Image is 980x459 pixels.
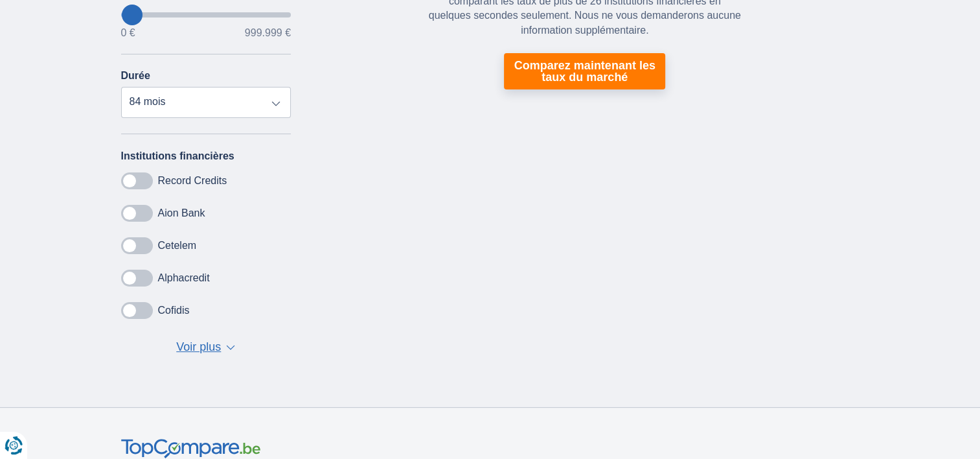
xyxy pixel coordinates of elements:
span: Voir plus [176,339,221,356]
label: Aion Bank [158,207,205,219]
button: Voir plus ▼ [172,338,239,357]
label: Cetelem [158,240,197,252]
a: Comparez maintenant les taux du marché [504,53,665,89]
input: wantToBorrow [121,12,291,18]
img: TopCompare [121,439,260,459]
label: Institutions financières [121,150,234,162]
label: Alphacredit [158,272,210,284]
label: Durée [121,70,150,82]
label: Record Credits [158,175,227,187]
label: Cofidis [158,305,190,316]
span: ▼ [226,345,235,350]
span: 0 € [121,28,135,38]
span: 999.999 € [245,28,291,38]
